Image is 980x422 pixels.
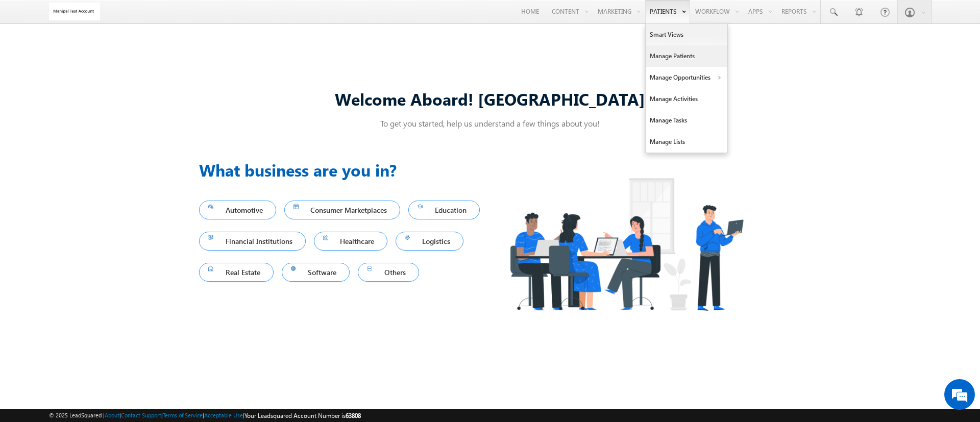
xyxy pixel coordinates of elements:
img: Custom Logo [49,3,100,20]
img: d_60004797649_company_0_60004797649 [17,54,43,67]
a: Manage Patients [646,45,727,67]
span: Consumer Marketplaces [293,203,391,217]
span: Logistics [405,234,454,248]
h3: What business are you in? [199,158,490,182]
p: To get you started, help us understand a few things about you! [199,118,781,129]
div: Chat with us now [53,54,171,67]
a: Manage Opportunities [646,67,727,88]
span: Real Estate [208,265,264,279]
a: Manage Activities [646,88,727,110]
a: Contact Support [121,412,161,418]
em: Start Chat [139,314,185,328]
span: Software [291,265,341,279]
span: 63808 [346,412,361,419]
textarea: Type your message and hit 'Enter' [13,94,186,306]
span: Your Leadsquared Account Number is [244,412,361,419]
span: © 2025 LeadSquared | | | | | [49,411,361,420]
span: Others [367,265,410,279]
span: Financial Institutions [208,234,297,248]
span: Education [418,203,471,217]
a: Acceptable Use [204,412,243,418]
a: Manage Tasks [646,110,727,131]
a: About [105,412,119,418]
div: Minimize live chat window [167,5,192,30]
span: Healthcare [323,234,379,248]
a: Smart Views [646,24,727,45]
a: Terms of Service [163,412,203,418]
div: Welcome Aboard! [GEOGRAPHIC_DATA] [199,88,781,110]
a: Manage Lists [646,131,727,153]
img: Industry.png [490,158,763,331]
span: Automotive [208,203,267,217]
